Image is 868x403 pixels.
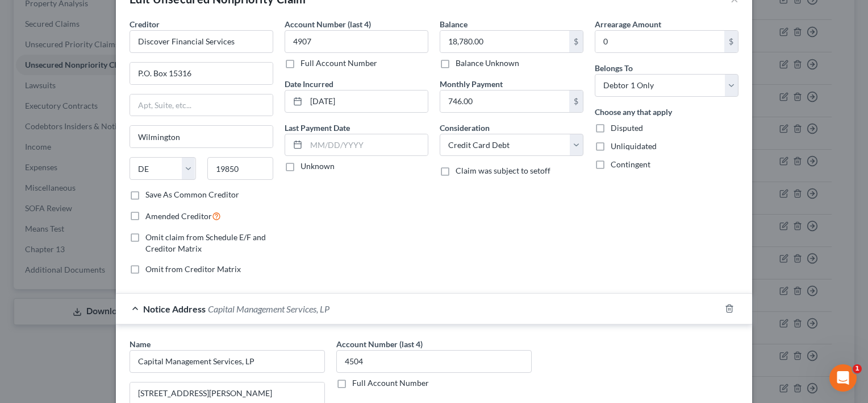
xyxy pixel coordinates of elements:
[285,78,333,90] label: Date Incurred
[301,161,335,172] label: Unknown
[301,57,377,69] label: Full Account Number
[569,91,583,112] div: $
[285,30,428,53] input: XXXX
[440,78,503,90] label: Monthly Payment
[595,106,672,118] label: Choose any that apply
[611,159,650,169] span: Contingent
[595,63,633,73] span: Belongs To
[130,19,160,29] span: Creditor
[130,126,273,147] input: Enter city...
[440,122,490,134] label: Consideration
[595,31,724,52] input: 0.00
[336,350,532,373] input: XXXX
[595,18,661,30] label: Arrearage Amount
[611,123,643,133] span: Disputed
[145,211,212,221] span: Amended Creditor
[207,157,274,180] input: Enter zip...
[145,189,239,200] label: Save As Common Creditor
[130,94,273,116] input: Apt, Suite, etc...
[285,18,371,30] label: Account Number (last 4)
[456,166,550,175] span: Claim was subject to setoff
[145,232,266,253] span: Omit claim from Schedule E/F and Creditor Matrix
[143,303,206,314] span: Notice Address
[440,18,468,30] label: Balance
[724,31,738,52] div: $
[130,350,325,373] input: Search by name...
[336,338,423,350] label: Account Number (last 4)
[130,30,273,53] input: Search creditor by name...
[306,134,428,156] input: MM/DD/YYYY
[440,31,569,52] input: 0.00
[306,91,428,112] input: MM/DD/YYYY
[352,377,429,389] label: Full Account Number
[853,364,862,373] span: 1
[569,31,583,52] div: $
[130,339,151,349] span: Name
[456,57,519,69] label: Balance Unknown
[611,141,657,151] span: Unliquidated
[130,63,273,84] input: Enter address...
[208,303,329,314] span: Capital Management Services, LP
[145,264,241,274] span: Omit from Creditor Matrix
[440,91,569,112] input: 0.00
[829,364,857,392] iframe: Intercom live chat
[285,122,350,134] label: Last Payment Date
